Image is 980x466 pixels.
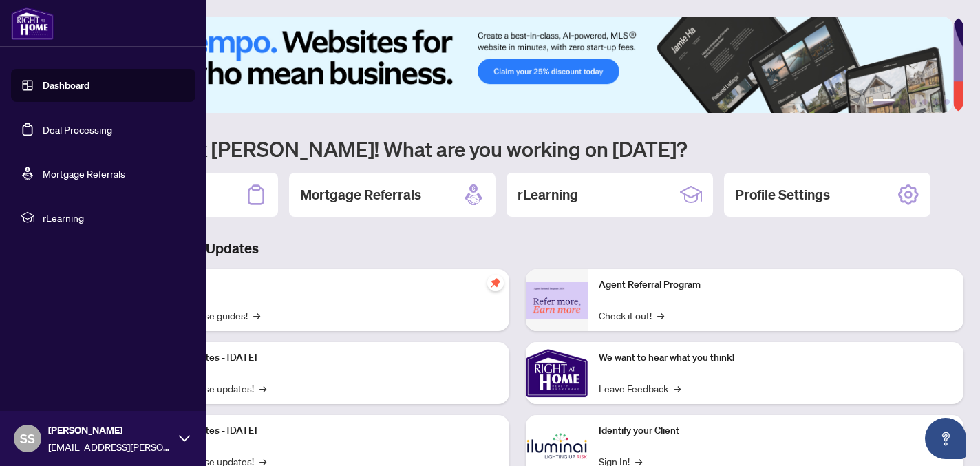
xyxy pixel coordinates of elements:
a: Check it out!→ [599,308,664,323]
p: Platform Updates - [DATE] [145,350,498,366]
button: 5 [933,99,939,105]
span: rLearning [43,210,186,225]
span: → [253,308,260,323]
button: Open asap [925,418,966,459]
button: 4 [922,99,928,105]
a: Mortgage Referrals [43,167,125,180]
a: Leave Feedback→ [599,381,681,396]
span: [PERSON_NAME] [48,423,172,438]
p: Self-Help [145,277,498,293]
p: We want to hear what you think! [599,350,952,366]
img: We want to hear what you think! [526,342,588,404]
p: Agent Referral Program [599,277,952,293]
span: → [674,381,681,396]
a: Dashboard [43,79,89,92]
img: logo [11,7,54,40]
span: SS [20,429,35,448]
h2: Mortgage Referrals [300,185,421,204]
h2: Profile Settings [735,185,830,204]
p: Identify your Client [599,423,952,438]
a: Deal Processing [43,123,112,136]
h1: Welcome back [PERSON_NAME]! What are you working on [DATE]? [72,136,963,162]
button: 2 [900,99,906,105]
button: 6 [944,99,950,105]
img: Agent Referral Program [526,282,588,319]
span: → [259,381,266,396]
p: Platform Updates - [DATE] [145,423,498,438]
button: 1 [873,99,895,105]
h3: Brokerage & Industry Updates [72,239,963,258]
span: [EMAIL_ADDRESS][PERSON_NAME][DOMAIN_NAME] [48,439,172,454]
button: 3 [911,99,917,105]
span: pushpin [487,275,504,291]
h2: rLearning [518,185,578,204]
img: Slide 0 [72,17,953,113]
span: → [657,308,664,323]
